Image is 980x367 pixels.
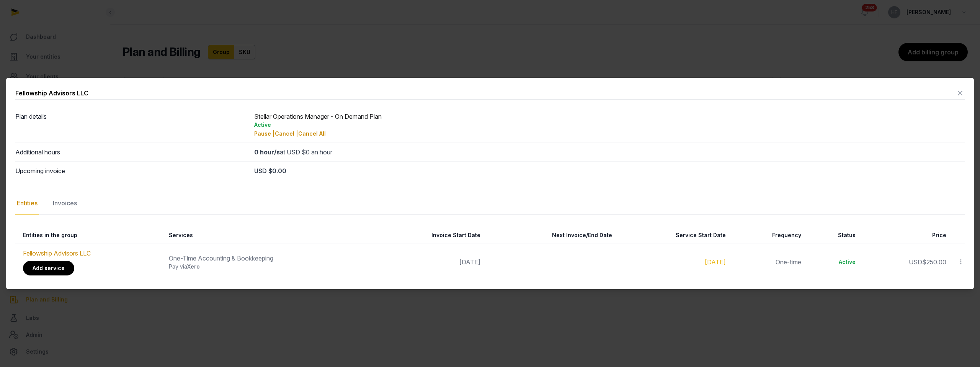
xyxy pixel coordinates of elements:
th: Next Invoice/End Date [485,227,617,244]
td: [DATE] [374,244,485,280]
div: Stellar Operations Manager - On Demand Plan [254,112,965,138]
span: Cancel | [275,130,298,137]
dt: Plan details [15,112,248,138]
div: USD $0.00 [254,166,965,175]
th: Service Start Date [617,227,730,244]
strong: 0 hour/s [254,148,280,156]
div: Pay via [169,263,369,270]
div: at USD $0 an hour [254,147,965,157]
a: Fellowship Advisors LLC [23,249,91,257]
th: Frequency [730,227,806,244]
dt: Upcoming invoice [15,166,248,175]
div: One-Time Accounting & Bookkeeping [169,254,369,263]
div: Entities [15,192,39,215]
th: Price [860,227,951,244]
span: Pause | [254,130,275,137]
nav: Tabs [15,192,965,215]
span: Cancel All [298,130,326,137]
th: Invoice Start Date [374,227,485,244]
dt: Additional hours [15,147,248,157]
td: One-time [730,244,806,280]
div: Active [813,258,856,266]
a: Add service [23,261,74,275]
th: Entities in the group [15,227,161,244]
span: USD [909,258,922,266]
th: Services [161,227,374,244]
div: Invoices [51,192,78,215]
th: Status [806,227,860,244]
span: Xero [187,263,200,270]
div: Active [254,121,965,129]
div: Fellowship Advisors LLC [15,88,88,98]
span: $250.00 [922,258,946,266]
a: [DATE] [705,258,726,266]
